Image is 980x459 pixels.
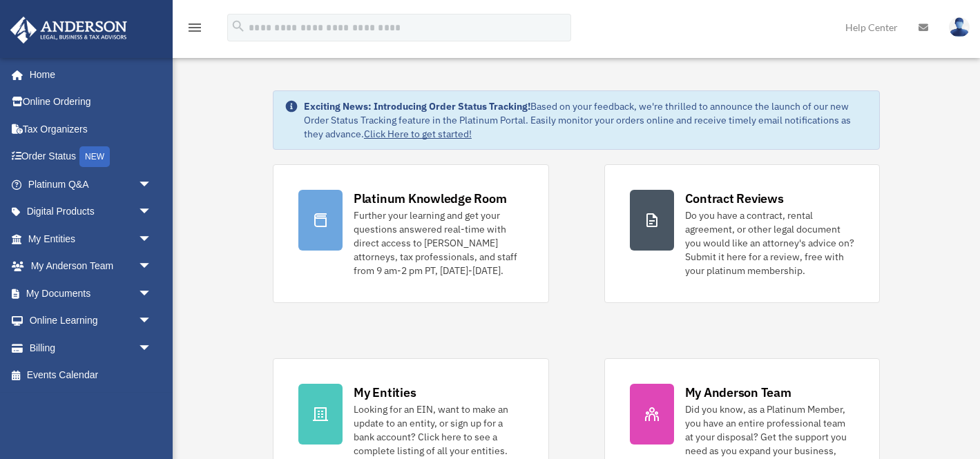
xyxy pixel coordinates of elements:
[304,100,530,113] strong: Exciting News: Introducing Order Status Tracking!
[138,170,166,199] span: arrow_drop_down
[138,253,166,281] span: arrow_drop_down
[10,61,166,88] a: Home
[10,280,173,307] a: My Documentsarrow_drop_down
[10,307,173,335] a: Online Learningarrow_drop_down
[685,208,855,277] div: Do you have a contract, rental agreement, or other legal document you would like an attorney's ad...
[10,334,173,362] a: Billingarrow_drop_down
[138,334,166,362] span: arrow_drop_down
[10,198,173,226] a: Digital Productsarrow_drop_down
[186,19,203,36] i: menu
[10,253,173,280] a: My Anderson Teamarrow_drop_down
[604,164,881,303] a: Contract Reviews Do you have a contract, rental agreement, or other legal document you would like...
[6,17,131,43] img: Anderson Advisors Platinum Portal
[354,190,507,207] div: Platinum Knowledge Room
[354,208,523,277] div: Further your learning and get your questions answered real-time with direct access to [PERSON_NAM...
[354,384,416,401] div: My Entities
[138,198,166,226] span: arrow_drop_down
[273,164,549,303] a: Platinum Knowledge Room Further your learning and get your questions answered real-time with dire...
[364,128,472,140] a: Click Here to get started!
[949,17,970,37] img: User Pic
[10,143,173,171] a: Order StatusNEW
[10,115,173,143] a: Tax Organizers
[231,19,246,34] i: search
[354,402,523,458] div: Looking for an EIN, want to make an update to an entity, or sign up for a bank account? Click her...
[685,190,784,207] div: Contract Reviews
[10,88,173,116] a: Online Ordering
[10,362,173,389] a: Events Calendar
[79,146,110,167] div: NEW
[10,225,173,253] a: My Entitiesarrow_drop_down
[304,99,868,141] div: Based on your feedback, we're thrilled to announce the launch of our new Order Status Tracking fe...
[138,280,166,308] span: arrow_drop_down
[186,24,203,36] a: menu
[138,225,166,253] span: arrow_drop_down
[685,384,791,401] div: My Anderson Team
[10,170,173,198] a: Platinum Q&Aarrow_drop_down
[138,307,166,335] span: arrow_drop_down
